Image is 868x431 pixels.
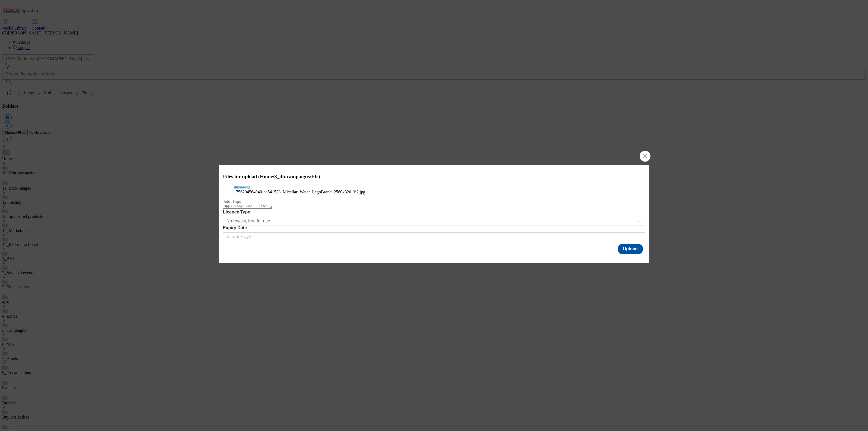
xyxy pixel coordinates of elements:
[640,151,650,162] button: Close Modal
[219,165,649,263] div: Modal
[223,225,645,230] label: Expiry Date
[223,210,645,215] label: Licence Type
[234,186,250,189] img: preview
[223,174,645,180] h3: Files for upload (Home/8_dh-campaigns/FIs)
[618,244,643,254] button: Upload
[234,190,634,194] figcaption: 1756294564940-ad541523_Micellar_Water_LegoBrand_2560x320_V2.jpg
